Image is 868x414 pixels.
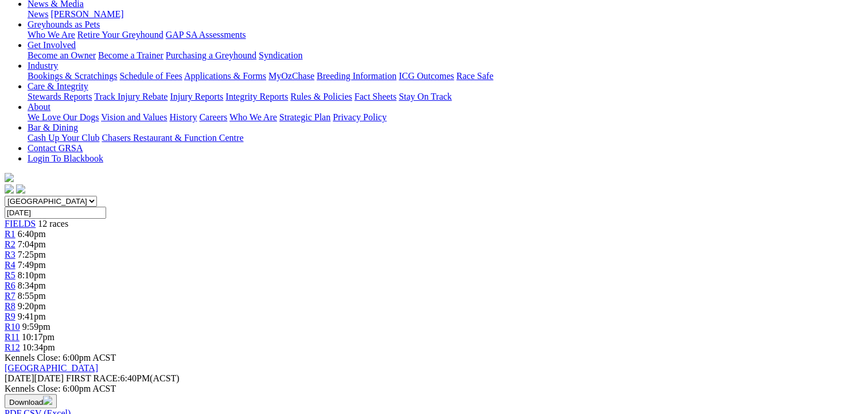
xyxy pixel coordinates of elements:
a: Who We Are [28,30,75,40]
a: Cash Up Your Club [28,133,99,143]
img: twitter.svg [16,184,25,194]
a: Rules & Policies [290,92,352,101]
a: Who We Are [229,112,277,122]
a: Bar & Dining [28,123,78,132]
a: Greyhounds as Pets [28,19,100,29]
a: Vision and Values [101,112,167,122]
a: [PERSON_NAME] [50,9,123,19]
a: Chasers Restaurant & Function Centre [102,133,243,143]
a: R2 [5,239,15,249]
span: 9:20pm [18,301,46,311]
input: Select date [5,207,106,219]
img: logo-grsa-white.png [5,173,14,182]
span: 7:04pm [18,239,46,249]
span: [DATE] [5,373,34,383]
div: Get Involved [28,50,863,61]
span: 8:34pm [18,281,46,290]
a: Fact Sheets [355,92,396,101]
a: R7 [5,291,15,301]
a: R10 [5,322,20,332]
span: FIRST RACE: [66,373,120,383]
span: 12 races [38,219,68,228]
a: GAP SA Assessments [166,30,246,40]
a: Stay On Track [399,92,451,101]
a: Get Involved [28,40,76,50]
span: [DATE] [5,373,64,383]
a: R12 [5,342,20,352]
span: 8:10pm [18,270,46,280]
a: Industry [28,61,58,70]
div: News & Media [28,9,863,19]
div: About [28,112,863,123]
span: 9:41pm [18,312,46,321]
a: FIELDS [5,219,36,228]
a: Breeding Information [317,71,396,81]
a: We Love Our Dogs [28,112,99,122]
a: R5 [5,270,15,280]
a: MyOzChase [268,71,314,81]
a: Careers [199,112,227,122]
a: Bookings & Scratchings [28,71,117,81]
span: 10:34pm [22,342,55,352]
div: Kennels Close: 6:00pm ACST [5,384,863,394]
a: Become an Owner [28,50,96,60]
div: Bar & Dining [28,133,863,143]
span: Kennels Close: 6:00pm ACST [5,353,116,362]
a: Contact GRSA [28,143,83,153]
span: 10:17pm [22,332,55,342]
span: 6:40PM(ACST) [66,373,180,383]
a: Track Injury Rebate [94,92,168,101]
a: Syndication [259,50,302,60]
a: About [28,102,50,112]
a: R8 [5,301,15,311]
button: Download [5,394,57,408]
a: R6 [5,281,15,290]
a: Retire Your Greyhound [77,30,164,40]
a: R1 [5,229,15,239]
a: R11 [5,332,20,342]
span: 7:49pm [18,260,46,270]
a: Strategic Plan [279,112,330,122]
a: Schedule of Fees [119,71,182,81]
a: [GEOGRAPHIC_DATA] [5,363,98,373]
a: Purchasing a Greyhound [166,50,256,60]
a: Race Safe [456,71,493,81]
a: Login To Blackbook [28,153,103,163]
img: facebook.svg [5,184,14,194]
a: Stewards Reports [28,92,92,101]
a: Become a Trainer [98,50,164,60]
img: download.svg [43,396,52,405]
a: Injury Reports [170,92,223,101]
a: Integrity Reports [225,92,288,101]
a: Privacy Policy [333,112,387,122]
a: R3 [5,250,15,259]
a: ICG Outcomes [399,71,454,81]
span: 8:55pm [18,291,46,301]
a: History [169,112,197,122]
div: Care & Integrity [28,92,863,102]
a: Care & Integrity [28,81,88,91]
span: 7:25pm [18,250,46,259]
span: 9:59pm [22,322,50,332]
div: Industry [28,71,863,81]
a: R4 [5,260,15,270]
a: R9 [5,312,15,321]
span: 6:40pm [18,229,46,239]
a: News [28,9,48,19]
a: Applications & Forms [184,71,266,81]
div: Greyhounds as Pets [28,30,863,40]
